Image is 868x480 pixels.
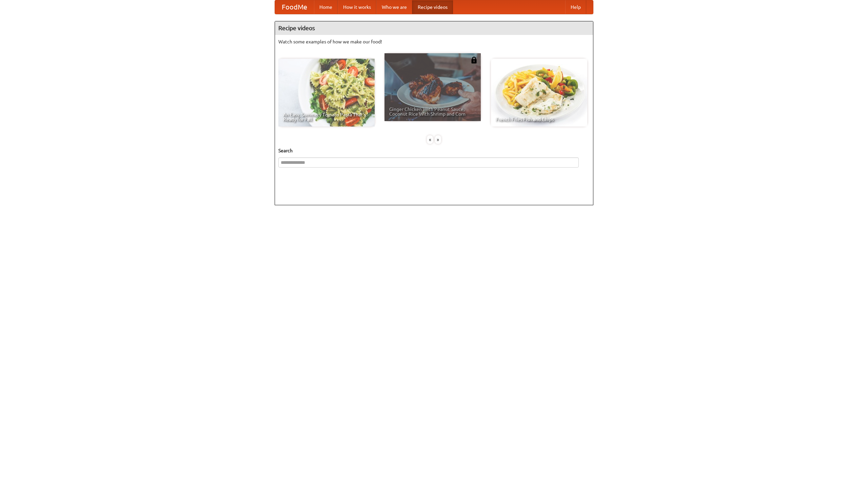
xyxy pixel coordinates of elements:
[278,38,590,45] p: Watch some examples of how we make our food!
[435,135,441,144] div: »
[491,59,587,127] a: French Fries Fish and Chips
[471,57,477,63] img: 483408.png
[278,147,590,154] h5: Search
[338,0,376,14] a: How it works
[376,0,412,14] a: Who we are
[275,21,593,35] h4: Recipe videos
[565,0,586,14] a: Help
[314,0,338,14] a: Home
[496,117,583,122] span: French Fries Fish and Chips
[275,0,314,14] a: FoodMe
[427,135,433,144] div: «
[283,112,370,122] span: An Easy, Summery Tomato Pasta That's Ready for Fall
[412,0,453,14] a: Recipe videos
[278,59,375,127] a: An Easy, Summery Tomato Pasta That's Ready for Fall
